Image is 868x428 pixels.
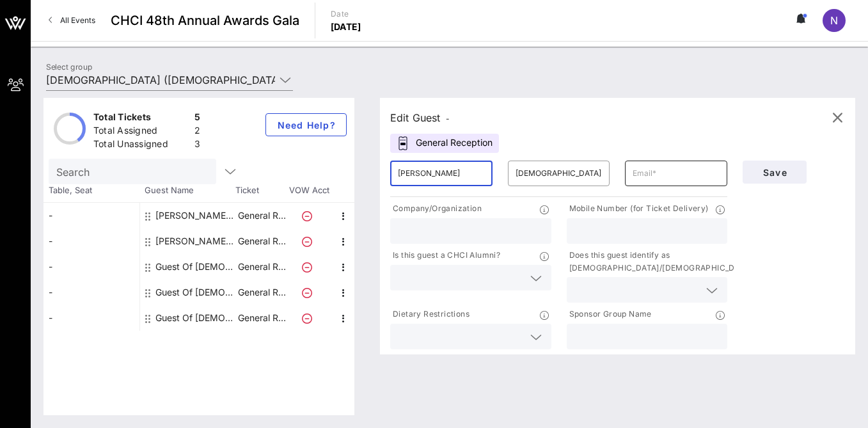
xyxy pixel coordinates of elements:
div: - [43,254,139,280]
p: Company/Organization [390,202,482,216]
div: 5 [194,111,200,127]
span: Guest Name [139,184,235,197]
label: Select group [46,62,92,72]
div: - [43,305,139,331]
span: All Events [60,15,95,25]
div: Guest Of Communications Workers of America [155,254,236,280]
div: - [43,280,139,305]
p: Mobile Number (for Ticket Delivery) [567,202,709,216]
div: - [43,228,139,254]
p: Date [331,8,361,20]
a: All Events [41,10,103,31]
div: N [823,9,846,32]
p: Is this guest a CHCI Alumni? [390,249,500,262]
div: Ty Marino Communications Workers of America [155,228,236,254]
span: VOW Acct [287,184,331,197]
p: General R… [236,305,287,331]
div: 3 [194,138,200,154]
p: Dietary Restrictions [390,308,470,321]
div: Guest Of Communications Workers of America [155,305,236,331]
div: Total Tickets [93,111,189,127]
button: Need Help? [265,113,347,136]
div: General Reception [390,134,499,153]
div: Total Assigned [93,124,189,140]
span: - [446,114,450,123]
span: Table, Seat [43,184,139,197]
p: General R… [236,254,287,280]
div: Edit Guest [390,109,450,127]
span: Ticket [235,184,287,197]
span: N [830,14,838,27]
span: CHCI 48th Annual Awards Gala [111,11,299,30]
div: - [43,203,139,228]
div: 2 [194,124,200,140]
p: General R… [236,228,287,254]
input: Email* [633,163,720,184]
span: Save [753,167,796,178]
p: General R… [236,203,287,228]
p: [DATE] [331,20,361,33]
p: Does this guest identify as [DEMOGRAPHIC_DATA]/[DEMOGRAPHIC_DATA]? [567,249,757,274]
input: First Name* [398,163,485,184]
p: General R… [236,280,287,305]
div: Total Unassigned [93,138,189,154]
input: Last Name* [516,163,603,184]
button: Save [743,161,807,184]
span: Need Help? [276,120,336,131]
p: Sponsor Group Name [567,308,652,321]
div: elena lopez Communications Workers of America [155,203,236,228]
div: Guest Of Communications Workers of America [155,280,236,305]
